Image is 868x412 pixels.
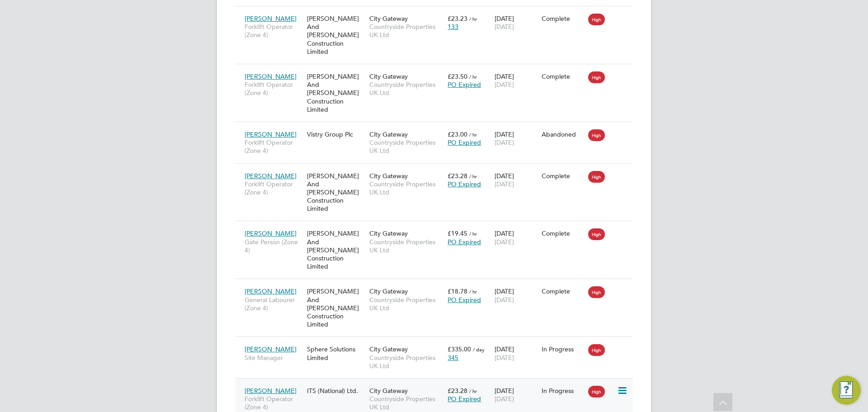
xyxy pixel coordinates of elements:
[448,395,481,403] span: PO Expired
[369,287,408,295] span: City Gateway
[469,73,477,80] span: / hr
[242,125,633,133] a: [PERSON_NAME]Forklift Operator (Zone 4)Vistry Group PlcCity GatewayCountryside Properties UK Ltd£...
[448,238,481,246] span: PO Expired
[245,229,297,237] span: [PERSON_NAME]
[245,387,297,395] span: [PERSON_NAME]
[369,395,443,411] span: Countryside Properties UK Ltd
[588,129,605,141] span: High
[369,180,443,196] span: Countryside Properties UK Ltd
[305,341,367,366] div: Sphere Solutions Limited
[245,180,302,196] span: Forklift Operator (Zone 4)
[369,23,443,39] span: Countryside Properties UK Ltd
[588,386,605,398] span: High
[369,387,408,395] span: City Gateway
[245,172,297,180] span: [PERSON_NAME]
[245,14,297,23] span: [PERSON_NAME]
[305,382,367,399] div: ITS (National) Ltd.
[492,126,539,151] div: [DATE]
[469,388,477,394] span: / hr
[469,131,477,138] span: / hr
[242,9,633,17] a: [PERSON_NAME]Forklift Operator (Zone 4)[PERSON_NAME] And [PERSON_NAME] Construction LimitedCity G...
[245,345,297,353] span: [PERSON_NAME]
[542,14,584,23] div: Complete
[448,354,458,362] span: 345
[242,282,633,290] a: [PERSON_NAME]General Labourer (Zone 4)[PERSON_NAME] And [PERSON_NAME] Construction LimitedCity Ga...
[369,172,408,180] span: City Gateway
[588,71,605,83] span: High
[469,288,477,295] span: / hr
[242,340,633,348] a: [PERSON_NAME]Site ManagerSphere Solutions LimitedCity GatewayCountryside Properties UK Ltd£335.00...
[369,296,443,312] span: Countryside Properties UK Ltd
[369,14,408,23] span: City Gateway
[495,296,514,304] span: [DATE]
[245,138,302,155] span: Forklift Operator (Zone 4)
[245,81,302,97] span: Forklift Operator (Zone 4)
[542,229,584,237] div: Complete
[542,287,584,295] div: Complete
[448,14,467,23] span: £23.23
[495,23,514,31] span: [DATE]
[588,171,605,183] span: High
[245,287,297,295] span: [PERSON_NAME]
[448,387,467,395] span: £23.28
[495,180,514,188] span: [DATE]
[832,376,861,405] button: Engage Resource Center
[305,10,367,60] div: [PERSON_NAME] And [PERSON_NAME] Construction Limited
[305,126,367,143] div: Vistry Group Plc
[588,286,605,298] span: High
[448,172,467,180] span: £23.28
[542,345,584,353] div: In Progress
[242,67,633,75] a: [PERSON_NAME]Forklift Operator (Zone 4)[PERSON_NAME] And [PERSON_NAME] Construction LimitedCity G...
[305,167,367,218] div: [PERSON_NAME] And [PERSON_NAME] Construction Limited
[369,138,443,155] span: Countryside Properties UK Ltd
[492,68,539,93] div: [DATE]
[245,23,302,39] span: Forklift Operator (Zone 4)
[542,172,584,180] div: Complete
[495,238,514,246] span: [DATE]
[492,167,539,193] div: [DATE]
[305,225,367,275] div: [PERSON_NAME] And [PERSON_NAME] Construction Limited
[448,23,458,31] span: 133
[245,296,302,312] span: General Labourer (Zone 4)
[242,382,633,389] a: [PERSON_NAME]Forklift Operator (Zone 4)ITS (National) Ltd.City GatewayCountryside Properties UK L...
[495,138,514,147] span: [DATE]
[245,238,302,254] span: Gate Person (Zone 4)
[495,81,514,89] span: [DATE]
[369,130,408,138] span: City Gateway
[448,287,467,295] span: £18.78
[469,230,477,237] span: / hr
[469,15,477,22] span: / hr
[448,81,481,89] span: PO Expired
[369,229,408,237] span: City Gateway
[242,224,633,232] a: [PERSON_NAME]Gate Person (Zone 4)[PERSON_NAME] And [PERSON_NAME] Construction LimitedCity Gateway...
[242,167,633,175] a: [PERSON_NAME]Forklift Operator (Zone 4)[PERSON_NAME] And [PERSON_NAME] Construction LimitedCity G...
[588,14,605,25] span: High
[588,344,605,356] span: High
[469,173,477,180] span: / hr
[369,81,443,97] span: Countryside Properties UK Ltd
[369,354,443,370] span: Countryside Properties UK Ltd
[369,238,443,254] span: Countryside Properties UK Ltd
[369,345,408,353] span: City Gateway
[245,395,302,411] span: Forklift Operator (Zone 4)
[492,341,539,366] div: [DATE]
[448,130,467,138] span: £23.00
[492,10,539,35] div: [DATE]
[448,296,481,304] span: PO Expired
[492,225,539,250] div: [DATE]
[542,387,584,395] div: In Progress
[245,72,297,81] span: [PERSON_NAME]
[245,354,302,362] span: Site Manager
[448,229,467,237] span: £19.45
[542,130,584,138] div: Abandoned
[245,130,297,138] span: [PERSON_NAME]
[495,354,514,362] span: [DATE]
[495,395,514,403] span: [DATE]
[448,138,481,147] span: PO Expired
[588,228,605,240] span: High
[448,180,481,188] span: PO Expired
[448,345,471,353] span: £335.00
[492,382,539,407] div: [DATE]
[305,283,367,333] div: [PERSON_NAME] And [PERSON_NAME] Construction Limited
[473,346,485,353] span: / day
